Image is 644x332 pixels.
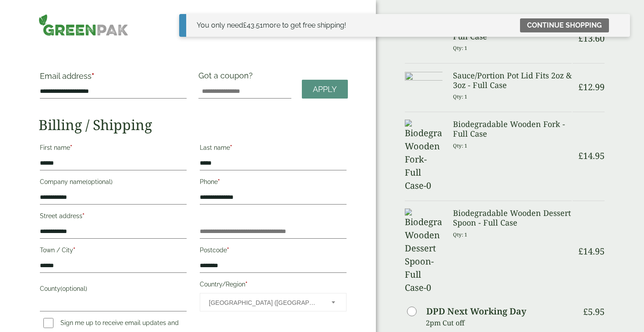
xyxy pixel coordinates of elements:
span: Apply [313,85,337,94]
label: Phone [200,176,347,191]
abbr: required [92,71,94,81]
label: Postcode [200,244,347,259]
label: Email address [40,72,187,85]
span: £ [583,306,588,318]
label: Got a coupon? [198,71,256,85]
a: Apply [302,80,348,99]
span: £ [578,150,583,162]
abbr: required [245,281,248,288]
bdi: 5.95 [583,306,605,318]
h3: Biodegradable Wooden Fork - Full Case [453,120,572,138]
label: County [40,283,187,297]
label: Last name [200,141,347,156]
h3: Biodegradable Wooden Dessert Spoon - Full Case [453,208,572,227]
abbr: required [230,144,232,151]
p: 2pm Cut off [426,316,572,329]
abbr: required [227,247,229,254]
label: Country/Region [200,278,347,293]
label: Town / City [40,244,187,259]
bdi: 12.99 [578,81,605,93]
label: Company name [40,176,187,191]
div: You only need more to get free shipping! [197,20,346,31]
span: £ [243,21,247,29]
small: Qty: 1 [453,93,467,100]
label: First name [40,141,187,156]
small: Qty: 1 [453,142,467,149]
bdi: 14.95 [578,150,605,162]
span: Country/Region [200,293,347,311]
span: £ [578,81,583,93]
abbr: required [70,144,72,151]
span: £ [578,245,583,257]
label: Street address [40,210,187,225]
span: 43.51 [243,21,263,29]
span: (optional) [60,285,87,292]
label: DPD Next Working Day [426,307,526,316]
img: GreenPak Supplies [39,14,128,36]
h2: Billing / Shipping [39,117,347,133]
img: Biodegradable Wooden Fork-Full Case-0 [405,120,442,192]
abbr: required [82,212,85,219]
small: Qty: 1 [453,231,467,238]
h3: Sauce/Portion Pot Lid Fits 2oz & 3oz - Full Case [453,71,572,90]
span: (optional) [86,178,113,185]
abbr: required [73,247,75,254]
bdi: 14.95 [578,245,605,257]
span: United Kingdom (UK) [209,293,320,312]
input: Sign me up to receive email updates and news(optional) [43,318,53,328]
abbr: required [218,178,220,185]
small: Qty: 1 [453,45,467,51]
img: Biodegradable Wooden Dessert Spoon-Full Case-0 [405,208,442,294]
a: Continue shopping [520,18,609,32]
